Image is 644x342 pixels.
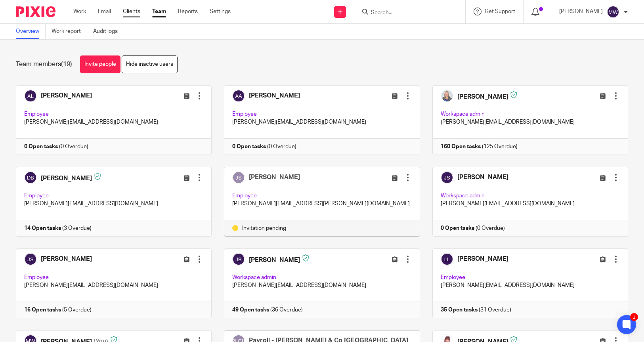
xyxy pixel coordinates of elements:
a: Settings [210,8,231,15]
div: Invitation pending [232,224,411,232]
a: Audit logs [93,24,124,39]
a: Invite people [80,55,120,73]
a: Email [98,8,111,15]
a: Clients [123,8,140,15]
a: Team [152,8,166,15]
p: Employee [232,192,411,200]
span: Get Support [485,9,515,14]
a: Reports [178,8,198,15]
h1: Team members [16,60,72,69]
img: Pixie [16,6,55,17]
p: [PERSON_NAME] [559,8,603,15]
a: Overview [16,24,46,39]
span: [PERSON_NAME] [249,174,300,180]
input: Search [370,10,441,17]
a: Work report [52,24,87,39]
img: svg%3E [232,171,245,184]
a: Hide inactive users [122,55,178,73]
div: 1 [630,313,638,321]
a: Work [73,8,86,15]
p: [PERSON_NAME][EMAIL_ADDRESS][PERSON_NAME][DOMAIN_NAME] [232,200,411,208]
img: svg%3E [607,6,619,18]
span: (19) [61,61,72,67]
